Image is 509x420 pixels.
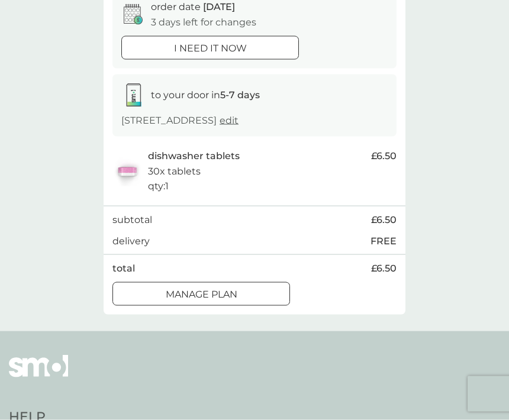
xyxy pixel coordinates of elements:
[112,234,150,249] p: delivery
[371,148,397,164] span: £6.50
[203,1,235,12] span: [DATE]
[371,261,397,276] span: £6.50
[121,113,239,128] p: [STREET_ADDRESS]
[371,212,397,228] span: £6.50
[121,36,299,60] button: i need it now
[112,261,135,276] p: total
[148,164,201,179] p: 30x tablets
[151,89,260,101] span: to your door in
[371,234,397,249] p: FREE
[166,287,237,302] p: Manage plan
[220,115,239,126] a: edit
[112,212,152,228] p: subtotal
[174,41,247,56] p: i need it now
[220,89,260,101] strong: 5-7 days
[148,179,169,194] p: qty : 1
[151,15,256,30] p: 3 days left for changes
[148,148,240,164] p: dishwasher tablets
[112,282,290,306] button: Manage plan
[9,355,68,395] img: smol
